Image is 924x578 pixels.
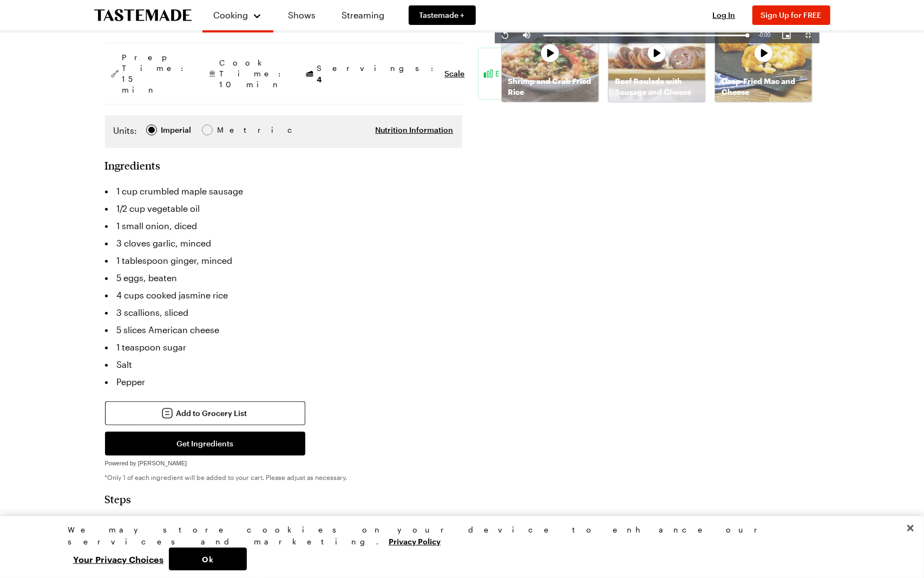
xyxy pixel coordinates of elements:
[445,68,465,79] button: Scale
[760,32,770,38] span: 0:00
[217,124,241,136] span: Metric
[409,5,476,25] a: Tastemade +
[122,52,189,95] span: Prep Time: 15 min
[105,457,187,467] a: Powered by [PERSON_NAME]
[608,4,706,102] a: Beef Roulade with Sausage and CheeseRecipe image thumbnail
[713,10,736,20] span: Log In
[543,35,748,36] div: Progress Bar
[169,548,247,570] button: Ok
[715,76,812,98] p: Deep-Fried Mac and Cheese
[703,10,746,21] button: Log In
[317,74,322,84] span: 4
[501,4,599,102] a: Shrimp and Crab Fried RiceRecipe image thumbnail
[389,536,441,546] a: More information about your privacy, opens in a new tab
[105,401,305,425] button: Add to Grocery List
[105,252,462,269] li: 1 tablespoon ginger, minced
[105,373,462,391] li: Pepper
[752,5,830,25] button: Sign Up for FREE
[608,76,705,98] p: Beef Roulade with Sausage and Cheese
[105,432,305,456] button: Get Ingredients
[715,4,812,102] a: Deep-Fried Mac and CheeseRecipe image thumbnail
[105,287,462,304] li: 4 cups cooked jasmine rice
[105,183,462,200] li: 1 cup crumbled maple sausage
[68,548,169,570] button: Your Privacy Choices
[68,524,847,570] div: Privacy
[317,63,440,85] span: Servings:
[161,124,191,136] div: Imperial
[105,321,462,339] li: 5 slices American cheese
[899,516,922,540] button: Close
[220,57,287,90] span: Cook Time: 10 min
[420,10,465,21] span: Tastemade +
[105,235,462,252] li: 3 cloves garlic, minced
[161,124,192,136] span: Imperial
[105,339,462,356] li: 1 teaspoon sugar
[94,9,192,22] a: To Tastemade Home Page
[761,10,822,20] span: Sign Up for FREE
[516,27,538,43] button: Mute
[776,27,798,43] button: Picture-in-Picture
[213,4,263,26] button: Cooking
[495,27,516,43] button: Replay
[105,473,462,482] p: *Only 1 of each ingredient will be added to your cart. Please adjust as necessary.
[176,408,247,419] span: Add to Grocery List
[68,524,847,548] div: We may store cookies on your device to enhance our services and marketing.
[105,460,187,466] span: Powered by [PERSON_NAME]
[105,304,462,321] li: 3 scallions, sliced
[105,159,161,172] h2: Ingredients
[105,200,462,217] li: 1/2 cup vegetable oil
[105,269,462,287] li: 5 eggs, beaten
[758,32,760,38] span: -
[496,68,556,79] span: Easy
[502,76,599,98] p: Shrimp and Crab Fried Rice
[114,124,240,139] div: Imperial Metric
[217,124,240,136] div: Metric
[114,124,137,137] label: Units:
[105,217,462,235] li: 1 small onion, diced
[376,125,454,135] button: Nutrition Information
[105,492,462,505] h2: Steps
[798,27,820,43] button: Exit Fullscreen
[105,356,462,373] li: Salt
[213,10,248,20] span: Cooking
